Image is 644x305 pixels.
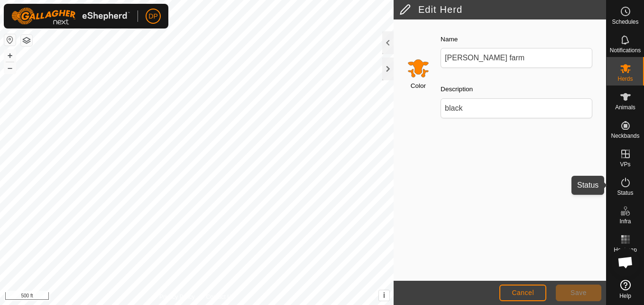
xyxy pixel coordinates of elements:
[148,11,157,21] span: DP
[619,219,631,224] span: Infra
[570,289,587,296] span: Save
[619,293,631,299] span: Help
[615,105,635,110] span: Animals
[4,62,16,74] button: –
[4,50,16,61] button: +
[411,81,426,91] label: Color
[620,162,630,167] span: VPs
[499,285,546,301] button: Cancel
[611,248,640,276] a: Open chat
[441,85,473,94] label: Description
[441,35,458,44] label: Name
[611,133,639,139] span: Neckbands
[556,285,601,301] button: Save
[612,19,638,25] span: Schedules
[21,35,32,46] button: Map Layers
[383,291,385,299] span: i
[4,34,16,46] button: Reset Map
[607,276,644,303] a: Help
[399,4,606,15] h2: Edit Herd
[610,48,641,53] span: Notifications
[617,190,633,196] span: Status
[617,76,633,82] span: Herds
[11,8,130,25] img: Gallagher Logo
[379,290,389,301] button: i
[614,247,637,253] span: Heatmap
[159,293,195,301] a: Privacy Policy
[206,293,234,301] a: Contact Us
[512,289,534,296] span: Cancel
